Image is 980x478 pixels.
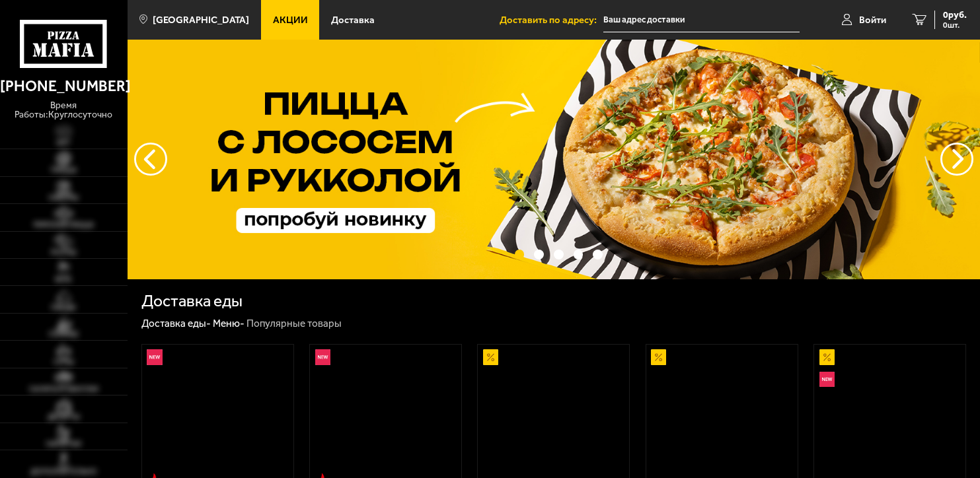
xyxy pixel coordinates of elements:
[134,143,167,176] button: следующий
[500,15,603,25] span: Доставить по адресу:
[147,349,162,364] img: Новинка
[819,372,835,387] img: Новинка
[534,250,544,259] button: точки переключения
[819,349,835,364] img: Акционный
[593,250,603,259] button: точки переключения
[515,250,525,259] button: точки переключения
[315,349,330,364] img: Новинка
[554,250,564,259] button: точки переключения
[213,318,245,329] a: Меню-
[246,317,342,330] div: Популярные товары
[940,143,973,176] button: предыдущий
[574,250,584,259] button: точки переключения
[153,15,249,25] span: [GEOGRAPHIC_DATA]
[651,349,666,364] img: Акционный
[859,15,886,25] span: Войти
[141,318,211,329] a: Доставка еды-
[603,8,800,32] input: Ваш адрес доставки
[943,11,967,20] span: 0 руб.
[141,293,243,310] h1: Доставка еды
[331,15,375,25] span: Доставка
[943,21,967,29] span: 0 шт.
[483,349,498,364] img: Акционный
[273,15,308,25] span: Акции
